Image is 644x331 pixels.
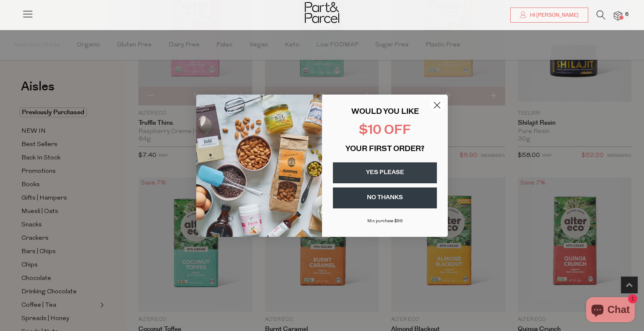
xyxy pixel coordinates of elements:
span: $10 OFF [359,124,411,137]
img: Part&Parcel [305,2,339,23]
span: 6 [623,11,631,18]
img: 43fba0fb-7538-40bc-babb-ffb1a4d097bc.jpeg [196,95,322,237]
span: YOUR FIRST ORDER? [345,146,424,153]
a: Hi [PERSON_NAME] [510,8,588,23]
inbox-online-store-chat: Shopify online store chat [584,297,637,324]
button: YES PLEASE [333,162,437,183]
span: WOULD YOU LIKE [351,108,419,116]
span: Hi [PERSON_NAME] [528,12,579,19]
a: 6 [614,11,622,20]
span: Min purchase $99 [367,219,403,223]
button: Close dialog [430,98,444,113]
button: NO THANKS [333,187,437,208]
